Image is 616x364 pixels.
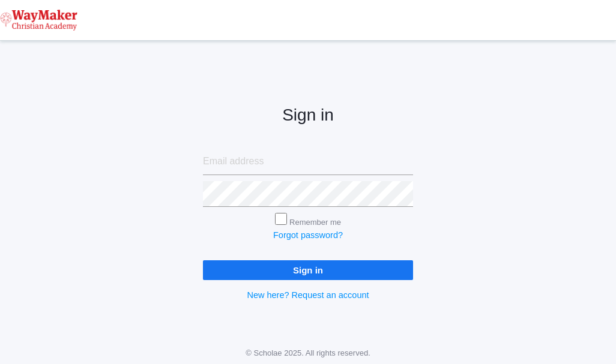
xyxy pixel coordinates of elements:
[203,260,413,280] input: Sign in
[247,290,369,300] a: New here? Request an account
[273,230,343,240] a: Forgot password?
[203,106,413,125] h2: Sign in
[203,149,413,175] input: Email address
[289,218,341,227] label: Remember me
